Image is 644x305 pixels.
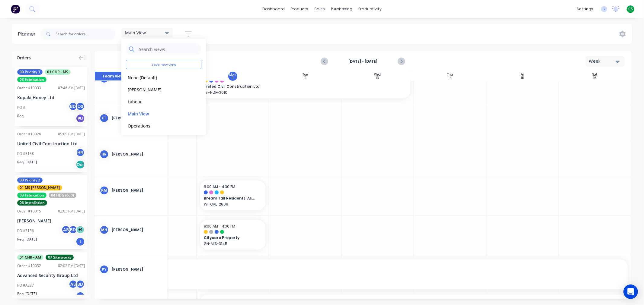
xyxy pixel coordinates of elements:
[17,55,31,61] span: Orders
[100,114,109,123] div: ET
[574,5,596,14] div: settings
[56,28,115,40] input: Search for orders...
[521,77,524,80] div: 15
[126,60,201,69] button: Save new view
[100,186,109,195] div: KM
[17,77,46,82] span: 03 Fabrication
[112,152,162,157] div: [PERSON_NAME]
[376,77,379,80] div: 13
[623,285,638,299] div: Open Intercom Messenger
[374,73,381,77] div: Wed
[138,43,198,55] input: Search views
[17,218,85,224] div: [PERSON_NAME]
[628,6,633,12] span: CS
[204,224,235,229] span: 8:00 AM - 4:30 PM
[58,131,85,137] div: 05:05 PM [DATE]
[58,263,85,269] div: 02:02 PM [DATE]
[204,298,235,303] span: 8:00 AM - 4:30 PM
[58,85,85,91] div: 07:46 AM [DATE]
[17,291,37,297] span: Req. [DATE]
[288,5,311,14] div: products
[17,255,43,260] span: 01 CHR - AM
[17,209,41,214] div: Order # 10015
[593,73,598,77] div: Sat
[333,59,393,64] strong: [DATE] - [DATE]
[95,72,131,81] button: Team View
[17,237,37,242] span: Req. [DATE]
[112,267,162,272] div: [PERSON_NAME]
[204,90,407,95] p: WI-HDR-3010
[69,102,78,111] div: BD
[46,255,74,260] span: 07 Site works
[126,110,190,117] button: Main View
[69,225,78,234] div: BD
[76,237,85,246] div: I
[204,196,256,201] span: Bream Tail Residents' Association
[61,225,70,234] div: AS
[126,74,190,81] button: None (Default)
[17,272,85,278] div: Advanced Security Group Ltd
[17,105,25,110] div: PO #
[17,263,41,269] div: Order # 10032
[232,77,234,80] div: 11
[125,30,146,36] span: Main View
[58,209,85,214] div: 02:03 PM [DATE]
[447,73,453,77] div: Thu
[311,5,328,14] div: sales
[204,241,262,246] p: GN-MIS-3145
[131,275,575,280] span: [PERSON_NAME]
[204,235,256,241] span: Citycare Property
[17,283,34,288] div: PO #A227
[17,113,24,119] span: Req.
[100,265,109,274] div: PY
[204,202,262,206] p: WI-GAE-2809
[17,178,43,183] span: 00 Priority 2
[589,58,617,64] div: Week
[45,69,71,75] span: 01 CHR - MS
[69,280,78,289] div: AS
[100,150,109,159] div: HR
[259,5,288,14] a: dashboard
[17,159,37,165] span: Req. [DATE]
[229,73,236,77] div: Mon
[355,5,385,14] div: productivity
[76,160,85,169] div: Del
[131,281,624,285] p: SS-HDR-3135
[17,185,62,190] span: 01 MS [PERSON_NAME]
[303,73,308,77] div: Tue
[585,56,625,67] button: Week
[17,140,85,147] div: United Civil Construction Ltd
[328,5,355,14] div: purchasing
[17,193,46,198] span: 03 Fabrication
[100,225,109,234] div: MH
[112,115,162,121] div: [PERSON_NAME]
[126,98,190,105] button: Labour
[112,188,162,193] div: [PERSON_NAME]
[17,200,47,206] span: 06 Installation
[49,193,76,198] span: 04 HDG (600)
[17,228,34,234] div: PO #3136
[126,122,190,129] button: Operations
[76,225,85,234] div: + 1
[521,73,524,77] div: Fri
[204,184,235,189] span: 8:00 AM - 4:30 PM
[17,131,41,137] div: Order # 10026
[112,227,162,233] div: [PERSON_NAME]
[76,102,85,111] div: DS
[18,30,39,38] div: Planner
[17,94,85,101] div: Kopaki Honey Ltd
[17,69,43,75] span: 00 Priority 3
[76,280,85,289] div: BD
[304,77,306,80] div: 12
[594,77,597,80] div: 16
[76,148,85,157] div: HR
[76,114,85,123] div: PU
[76,292,85,301] div: I
[11,5,20,14] img: Factory
[449,77,451,80] div: 14
[17,151,34,156] div: PO #3158
[126,86,190,93] button: [PERSON_NAME]
[17,85,41,91] div: Order # 10033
